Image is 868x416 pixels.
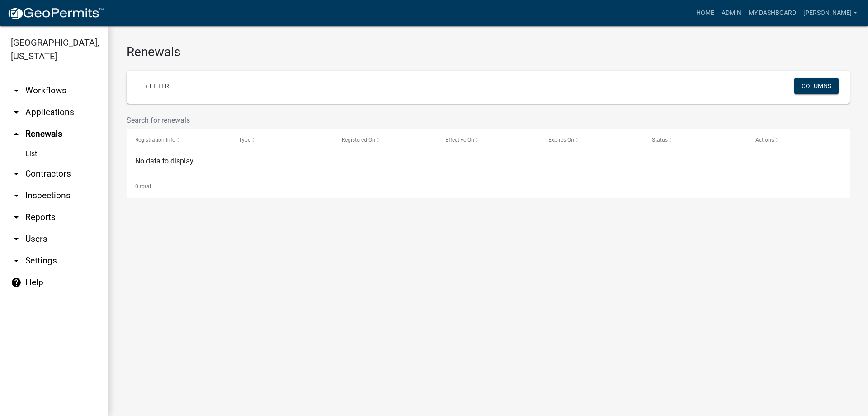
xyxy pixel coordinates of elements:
[11,107,22,118] i: arrow_drop_down
[342,137,375,143] span: Registered On
[11,129,22,139] i: arrow_drop_up
[333,129,437,151] datatable-header-cell: Registered On
[445,137,474,143] span: Effective On
[11,212,22,223] i: arrow_drop_down
[11,85,22,96] i: arrow_drop_down
[127,129,230,151] datatable-header-cell: Registration Info
[643,129,747,151] datatable-header-cell: Status
[137,78,176,94] a: + Filter
[127,111,727,129] input: Search for renewals
[239,137,250,143] span: Type
[800,5,861,22] a: [PERSON_NAME]
[230,129,334,151] datatable-header-cell: Type
[437,129,540,151] datatable-header-cell: Effective On
[693,5,718,22] a: Home
[135,137,175,143] span: Registration Info
[127,44,850,60] h3: Renewals
[746,129,850,151] datatable-header-cell: Actions
[11,255,22,266] i: arrow_drop_down
[745,5,800,22] a: My Dashboard
[755,137,774,143] span: Actions
[11,168,22,179] i: arrow_drop_down
[794,78,839,94] button: Columns
[127,175,850,198] div: 0 total
[540,129,643,151] datatable-header-cell: Expires On
[548,137,574,143] span: Expires On
[652,137,668,143] span: Status
[11,234,22,244] i: arrow_drop_down
[11,277,22,288] i: help
[11,190,22,201] i: arrow_drop_down
[718,5,745,22] a: Admin
[127,152,850,175] div: No data to display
